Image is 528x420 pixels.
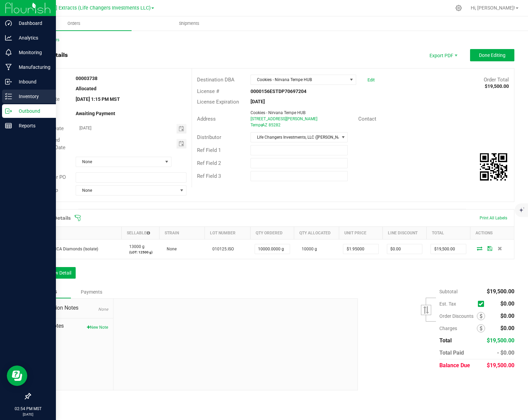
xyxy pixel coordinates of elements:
input: 0 [343,244,378,254]
span: Ref Field 1 [197,147,221,153]
span: - $0.00 [497,349,514,356]
span: Toggle calendar [177,124,186,134]
th: Qty Ordered [251,227,294,239]
p: Inbound [12,78,53,86]
span: Toggle calendar [177,139,186,149]
span: License Expiration [197,99,239,105]
span: $19,500.00 [487,337,514,344]
strong: Awaiting Payment [76,111,115,116]
span: License # [197,88,219,94]
inline-svg: Dashboard [5,20,12,27]
span: $0.00 [500,300,514,307]
p: Reports [12,122,53,130]
a: Edit [367,77,375,82]
span: Destination DBA [197,77,235,83]
li: Export PDF [422,49,463,61]
span: 10000 g [298,247,317,251]
span: Shipments [170,20,209,27]
span: , [261,123,262,127]
span: Orders [58,20,90,27]
strong: [DATE] 1:15 PM MST [76,96,120,102]
th: Strain [159,227,205,239]
strong: 00003738 [76,76,97,81]
span: Order Total [484,77,509,83]
span: Tempe [251,123,263,127]
span: None [98,307,108,312]
span: AZ [262,123,267,127]
span: 010125.ISO [209,247,234,251]
inline-svg: Inbound [5,78,12,85]
p: Monitoring [12,48,53,57]
span: $0.00 [500,313,514,319]
span: [STREET_ADDRESS][PERSON_NAME] [251,116,317,121]
span: Save Order Detail [485,246,495,250]
span: Subtotal [439,289,457,294]
span: BULK - THCA Diamonds (Isolate) [35,247,98,251]
inline-svg: Manufacturing [5,64,12,71]
p: Analytics [12,34,53,42]
th: Item [31,227,122,239]
strong: $19,500.00 [485,83,509,89]
span: 85282 [269,123,281,127]
span: Order Discounts [439,313,477,319]
p: Dashboard [12,19,53,27]
span: Order Notes [35,322,108,330]
inline-svg: Outbound [5,108,12,114]
span: Balance Due [439,362,470,369]
th: Lot Number [205,227,251,239]
span: Address [197,116,216,122]
th: Total [426,227,470,239]
button: Done Editing [470,49,514,61]
strong: [DATE] [251,99,265,104]
span: $19,500.00 [487,362,514,369]
div: Manage settings [454,5,463,11]
span: Destination Notes [35,304,108,312]
span: Ref Field 2 [197,160,221,166]
span: [PERSON_NAME] Extracts (Life Changers Investments LLC) [20,5,151,11]
th: Actions [470,227,514,239]
inline-svg: Inventory [5,93,12,100]
th: Sellable [122,227,159,239]
span: None [163,247,177,251]
span: Total Paid [439,349,464,356]
a: Orders [16,16,132,31]
span: Cookies - Nirvana Tempe HUB [251,110,305,115]
th: Qty Allocated [294,227,339,239]
inline-svg: Reports [5,122,12,129]
p: Inventory [12,92,53,100]
span: None [76,157,163,167]
span: Hi, [PERSON_NAME]! [471,5,515,11]
span: Distributor [197,134,221,140]
button: New Note [87,324,108,330]
p: Manufacturing [12,63,53,71]
span: Done Editing [479,52,506,58]
input: 0 [387,244,422,254]
th: Unit Price [339,227,382,239]
strong: Allocated [76,86,96,91]
span: Ref Field 3 [197,173,221,179]
p: (LOT: 12500 g) [126,250,155,255]
input: 0 [255,244,290,254]
span: Est. Tax [439,301,475,307]
span: Charges [439,326,477,331]
span: $0.00 [500,325,514,331]
strong: 0000156ESTDP70697204 [251,89,306,94]
p: Outbound [12,107,53,115]
span: None [76,186,178,195]
span: Calculate excise tax [478,299,487,308]
span: Contact [358,116,376,122]
inline-svg: Monitoring [5,49,12,56]
p: 02:54 PM MST [3,406,53,412]
span: Cookies - Nirvana Tempe HUB [251,75,347,84]
span: Life Changers Investments, LLC ([PERSON_NAME] Extracts) [251,133,339,142]
span: Delete Order Detail [495,246,505,250]
th: Line Discount [383,227,426,239]
iframe: Resource center [7,365,27,386]
p: [DATE] [3,412,53,417]
span: 13000 g [126,244,145,249]
inline-svg: Analytics [5,34,12,41]
img: Scan me! [480,153,507,181]
a: Shipments [132,16,247,31]
div: Payments [71,286,112,298]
